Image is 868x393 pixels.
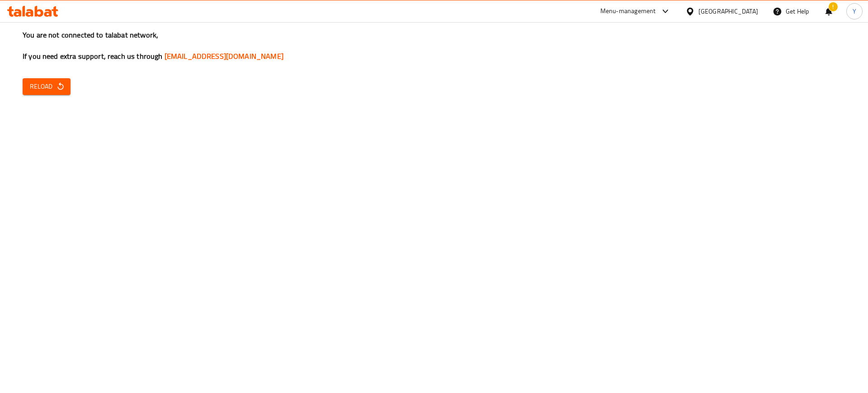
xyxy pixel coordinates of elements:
[600,6,656,17] div: Menu-management
[30,81,63,92] span: Reload
[23,78,71,95] button: Reload
[853,6,856,16] span: Y
[165,49,283,63] a: [EMAIL_ADDRESS][DOMAIN_NAME]
[23,30,845,62] h3: You are not connected to talabat network, If you need extra support, reach us through
[698,6,758,16] div: [GEOGRAPHIC_DATA]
